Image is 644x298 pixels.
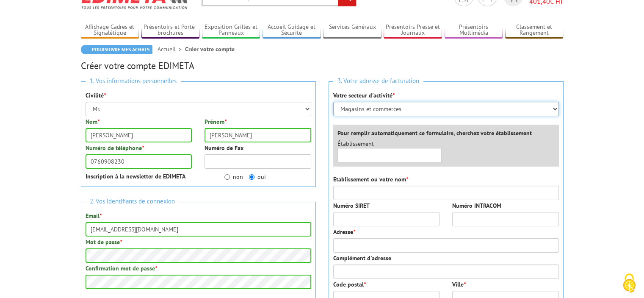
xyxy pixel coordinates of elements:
[249,173,266,181] label: oui
[185,45,235,53] li: Créer votre compte
[141,23,200,37] a: Présentoirs et Porte-brochures
[445,23,503,37] a: Présentoirs Multimédia
[333,228,355,236] label: Adresse
[86,212,102,220] label: Email
[333,201,370,210] label: Numéro SIRET
[263,23,321,37] a: Accueil Guidage et Sécurité
[205,117,227,126] label: Prénom
[452,280,466,289] label: Ville
[86,117,100,126] label: Nom
[323,23,381,37] a: Services Généraux
[505,23,564,37] a: Classement et Rangement
[86,173,185,180] strong: Inscription à la newsletter de EDIMETA
[81,61,564,71] h2: Créer votre compte EDIMETA
[86,75,181,87] span: 1. Vos informations personnelles
[614,269,644,298] button: Cookies (fenêtre modale)
[224,174,230,180] input: non
[249,174,254,180] input: oui
[81,23,139,37] a: Affichage Cadres et Signalétique
[384,23,442,37] a: Présentoirs Presse et Journaux
[452,201,501,210] label: Numéro INTRACOM
[81,45,152,54] a: Poursuivre mes achats
[331,139,448,162] div: Établissement
[86,264,157,273] label: Confirmation mot de passe
[224,173,243,181] label: non
[158,45,185,53] a: Accueil
[333,254,391,262] label: Complément d'adresse
[86,238,122,246] label: Mot de passe
[333,175,408,184] label: Etablissement ou votre nom
[202,23,260,37] a: Exposition Grilles et Panneaux
[333,91,395,100] label: Votre secteur d'activité
[86,144,144,152] label: Numéro de téléphone
[86,91,106,100] label: Civilité
[333,75,423,87] span: 3. Votre adresse de facturation
[337,129,532,137] label: Pour remplir automatiquement ce formulaire, cherchez votre établissement
[205,144,243,152] label: Numéro de Fax
[333,280,366,289] label: Code postal
[619,273,640,294] img: Cookies (fenêtre modale)
[86,196,179,207] span: 2. Vos identifiants de connexion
